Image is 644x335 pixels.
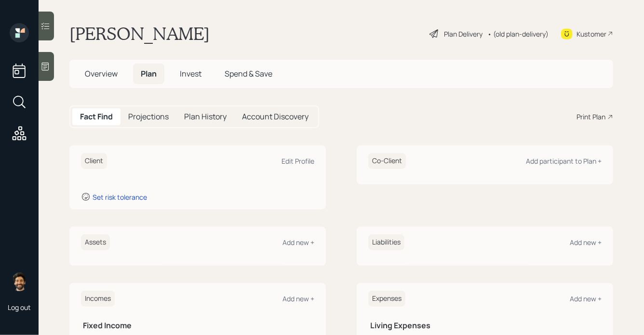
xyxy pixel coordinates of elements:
[180,68,201,79] span: Invest
[570,294,602,303] div: Add new +
[85,68,118,79] span: Overview
[81,291,115,307] h6: Incomes
[282,294,314,303] div: Add new +
[368,291,405,307] h6: Expenses
[577,112,605,122] div: Print Plan
[128,112,169,121] h5: Projections
[81,153,107,169] h6: Client
[282,238,314,247] div: Add new +
[368,153,406,169] h6: Co-Client
[368,234,404,250] h6: Liabilities
[225,68,272,79] span: Spend & Save
[577,29,606,39] div: Kustomer
[10,272,29,291] img: eric-schwartz-headshot.png
[526,156,602,166] div: Add participant to Plan +
[69,23,210,44] h1: [PERSON_NAME]
[184,112,227,121] h5: Plan History
[81,234,110,250] h6: Assets
[444,29,483,39] div: Plan Delivery
[83,321,312,330] h5: Fixed Income
[282,156,314,166] div: Edit Profile
[93,193,147,202] div: Set risk tolerance
[8,303,31,312] div: Log out
[80,112,113,121] h5: Fact Find
[141,68,157,79] span: Plan
[570,238,602,247] div: Add new +
[370,321,600,330] h5: Living Expenses
[487,29,549,39] div: • (old plan-delivery)
[242,112,309,121] h5: Account Discovery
